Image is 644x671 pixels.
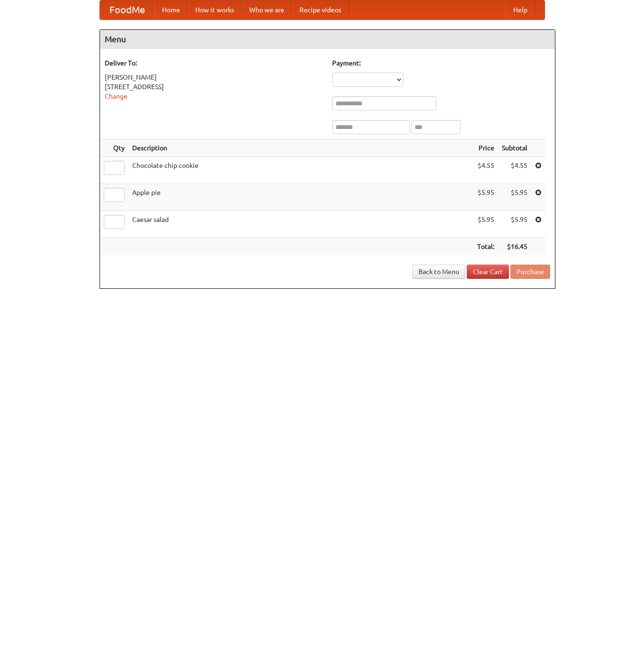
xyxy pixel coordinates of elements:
[473,238,498,256] th: Total:
[105,58,323,68] h5: Deliver To:
[105,82,323,92] div: [STREET_ADDRESS]
[128,184,473,211] td: Apple pie
[473,139,498,157] th: Price
[332,58,550,68] h5: Payment:
[105,73,323,82] div: [PERSON_NAME]
[412,265,465,279] a: Back to Menu
[242,0,292,19] a: Who we are
[467,265,509,279] a: Clear Cart
[292,0,349,19] a: Recipe videos
[473,184,498,211] td: $5.95
[188,0,242,19] a: How it works
[128,139,473,157] th: Description
[498,184,531,211] td: $5.95
[100,139,128,157] th: Qty
[498,139,531,157] th: Subtotal
[498,211,531,238] td: $5.95
[105,92,127,100] a: Change
[498,157,531,184] td: $4.55
[100,30,555,49] h4: Menu
[154,0,188,19] a: Home
[100,0,154,19] a: FoodMe
[128,211,473,238] td: Caesar salad
[473,211,498,238] td: $5.95
[473,157,498,184] td: $4.55
[128,157,473,184] td: Chocolate chip cookie
[506,0,535,19] a: Help
[498,238,531,256] th: $16.45
[510,265,550,279] button: Purchase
